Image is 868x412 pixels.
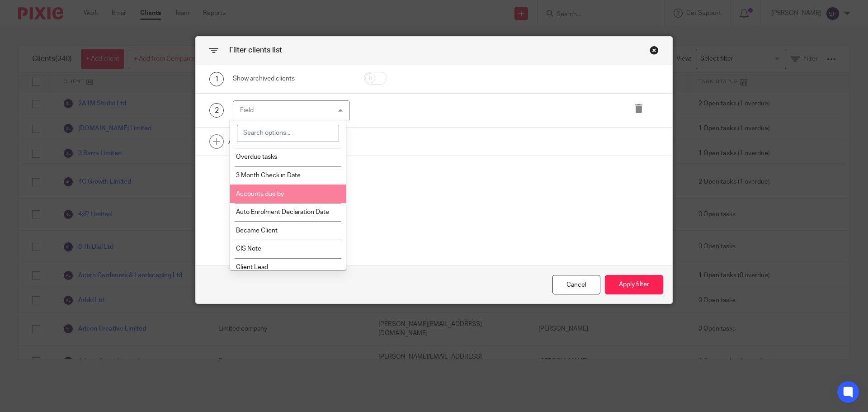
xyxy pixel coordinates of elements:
[605,275,663,294] button: Apply filter
[209,72,224,86] div: 1
[236,209,329,215] span: Auto Enrolment Declaration Date
[240,107,254,114] div: Field
[650,46,659,55] div: Close this dialog window
[236,246,261,252] span: CIS Note
[236,264,268,270] span: Client Lead
[236,172,301,179] span: 3 Month Check in Date
[237,125,340,142] input: Search options...
[236,191,284,197] span: Accounts due by
[233,74,350,83] div: Show archived clients
[236,154,277,160] span: Overdue tasks
[209,103,224,118] div: 2
[229,47,282,54] span: Filter clients list
[236,227,278,234] span: Became Client
[552,275,600,294] div: Close this dialog window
